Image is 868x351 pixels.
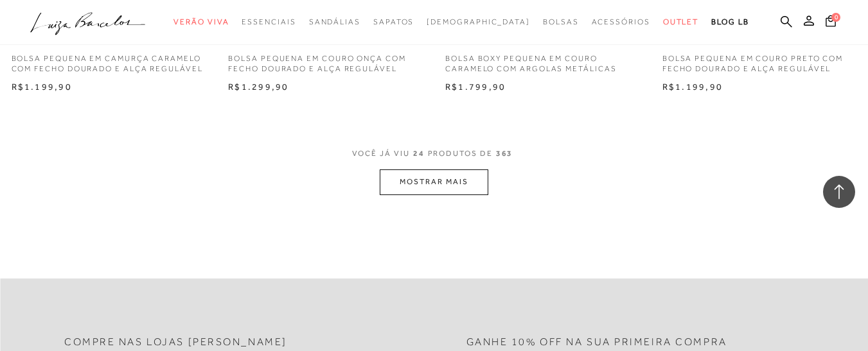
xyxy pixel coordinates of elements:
[543,17,579,26] span: Bolsas
[427,10,530,34] a: noSubCategoriesText
[592,17,650,26] span: Acessórios
[173,10,229,34] a: categoryNavScreenReaderText
[822,14,840,31] button: 0
[496,149,513,158] span: 363
[228,81,288,92] span: R$1.299,90
[663,17,699,26] span: Outlet
[373,10,414,34] a: categoryNavScreenReaderText
[466,336,727,348] h2: Ganhe 10% off na sua primeira compra
[436,46,650,75] a: BOLSA BOXY PEQUENA EM COURO CARAMELO COM ARGOLAS METÁLICAS
[64,336,287,348] h2: Compre nas lojas [PERSON_NAME]
[242,17,296,26] span: Essenciais
[413,149,425,158] span: 24
[352,149,517,158] span: VOCÊ JÁ VIU PRODUTOS DE
[380,169,488,194] button: MOSTRAR MAIS
[445,81,506,92] span: R$1.799,90
[309,17,360,26] span: Sandálias
[711,17,748,26] span: BLOG LB
[663,10,699,34] a: categoryNavScreenReaderText
[242,10,296,34] a: categoryNavScreenReaderText
[173,17,229,26] span: Verão Viva
[2,46,216,75] a: BOLSA PEQUENA EM CAMURÇA CARAMELO COM FECHO DOURADO E ALÇA REGULÁVEL
[662,81,723,92] span: R$1.199,90
[373,17,414,26] span: Sapatos
[12,81,72,92] span: R$1.199,90
[309,10,360,34] a: categoryNavScreenReaderText
[653,46,867,75] a: BOLSA PEQUENA EM COURO PRETO COM FECHO DOURADO E ALÇA REGULÁVEL
[218,46,432,75] a: BOLSA PEQUENA EM COURO ONÇA COM FECHO DOURADO E ALÇA REGULÁVEL
[831,13,840,22] span: 0
[592,10,650,34] a: categoryNavScreenReaderText
[543,10,579,34] a: categoryNavScreenReaderText
[427,17,530,26] span: [DEMOGRAPHIC_DATA]
[711,10,748,34] a: BLOG LB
